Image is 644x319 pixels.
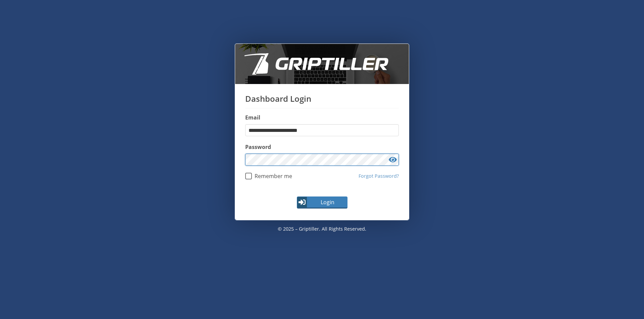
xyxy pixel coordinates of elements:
[245,143,399,151] label: Password
[297,196,347,209] button: Login
[359,172,399,180] a: Forgot Password?
[308,198,347,206] span: Login
[252,173,292,179] span: Remember me
[245,94,399,108] h1: Dashboard Login
[235,220,409,238] p: © 2025 – Griptiller. All rights reserved.
[245,113,399,122] label: Email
